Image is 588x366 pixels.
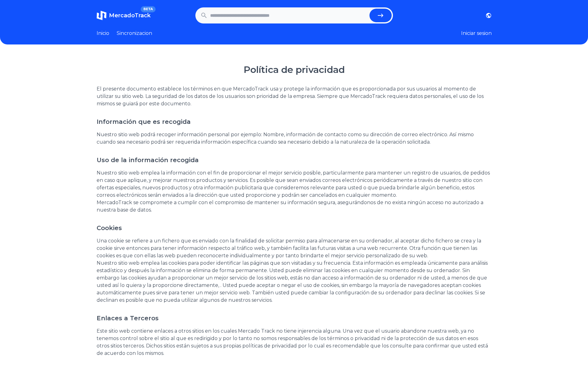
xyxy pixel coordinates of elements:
p: Este sitio web contiene enlaces a otros sitios en los cuales Mercado Track no tiene injerencia al... [97,327,492,357]
a: Inicio [97,30,109,37]
p: Uso de la información recogida [97,156,492,164]
p: Nuestro sitio web emplea la información con el fin de proporcionar el mejor servicio posible, par... [97,169,492,199]
p: Enlaces a Terceros [97,314,492,322]
button: Iniciar sesion [461,30,492,37]
a: MercadoTrackBETA [97,11,151,20]
p: El presente documento establece los términos en que MercadoTrack usa y protege la información que... [97,85,492,107]
p: Nuestro sitio web emplea las cookies para poder identificar las páginas que son visitadas y su fr... [97,259,492,304]
p: Una cookie se refiere a un fichero que es enviado con la finalidad de solicitar permiso para alma... [97,237,492,259]
img: MercadoTrack [97,11,106,20]
h1: Política de privacidad [97,64,492,75]
p: MercadoTrack se compromete a cumplir con el compromiso de mantener su información segura, asegurá... [97,199,492,214]
a: Sincronizacion [117,30,152,37]
p: Nuestro sitio web podrá recoger información personal por ejemplo: Nombre, información de contacto... [97,131,492,146]
span: MercadoTrack [109,12,151,19]
p: Cookies [97,224,492,232]
p: Información que es recogida [97,117,492,126]
span: BETA [141,6,155,12]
